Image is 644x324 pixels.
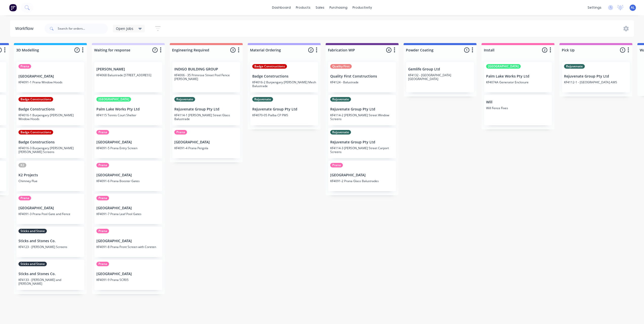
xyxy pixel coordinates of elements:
div: Prana[GEOGRAPHIC_DATA]KF4091-6 Prana Booster Gates [94,161,162,191]
p: [GEOGRAPHIC_DATA] [96,272,160,276]
p: Badge Constructions [252,74,316,79]
p: KF4091-6 Prana Booster Gates [96,179,160,183]
div: Badge ConstructionsBadge ConstructionsKF4016-2 Burpengary [PERSON_NAME] Mesh Balustrade [250,62,318,92]
p: [GEOGRAPHIC_DATA] [18,74,82,79]
p: Quality First Constructions [330,74,394,79]
div: Quality FirstQuality First ConstructionsKF4124 - Balustrade [328,62,396,92]
p: KF4068 Balustrade [STREET_ADDRESS] [96,73,160,77]
p: K2 Projects [18,173,82,177]
div: RejuvenateRejuvenate Group Pty LtdKF4070-05 Pialba CP PMS [250,95,318,125]
div: Badge Constructions [252,64,287,69]
div: INDIGO BUILDING GROUPKF4006 - 35 Primrose Street Pool Fence [PERSON_NAME] [172,62,240,92]
p: KF4133 - [PERSON_NAME] and [PERSON_NAME] [18,278,82,285]
p: KF4091-9 Prana SCR05 [96,278,160,282]
p: KF4123 - [PERSON_NAME] Screens [18,245,82,249]
p: KF4016-1 Burpengary [PERSON_NAME] Window Hoods [18,113,82,121]
p: KF4091-2 Prana Glass Balustrades [330,179,394,183]
div: Badge Constructions [18,97,53,102]
p: Rejuvenate Group Pty Ltd [252,107,316,111]
div: Sticks and Stone [18,229,47,233]
div: productivity [350,4,375,11]
p: KF4132 - [GEOGRAPHIC_DATA] [GEOGRAPHIC_DATA] [408,73,472,81]
div: WillWill Fence Fixes [484,95,552,125]
div: RejuvenateRejuvenate Group Pty LtdKF4114-3 [PERSON_NAME] Street Carport Screens [328,128,396,158]
div: Quality First [330,64,352,69]
div: Sticks and Stone [18,262,47,266]
div: RejuvenateRejuvenate Group Pty LtdKF4114-1 [PERSON_NAME] Street Glass Balustrade [172,95,240,125]
div: Prana [18,64,31,69]
p: Rejuvenate Group Pty Ltd [330,107,394,111]
div: Rejuvenate [330,97,351,102]
p: Rejuvenate Group Pty Ltd [330,140,394,144]
div: Prana [96,130,109,135]
p: KF4091-8 Prana Front Screen with Coreten [96,245,160,249]
p: [GEOGRAPHIC_DATA] [330,173,394,177]
div: Prana [96,229,109,233]
div: purchasing [327,4,350,11]
p: KF4016-2 Burpengary [PERSON_NAME] Mesh Balustrade [252,80,316,88]
div: Prana [96,196,109,200]
input: Search for orders... [58,24,108,34]
div: Prana[GEOGRAPHIC_DATA]KF4091-5 Prana Entry Screen [94,128,162,158]
div: Prana [96,163,109,167]
p: Will Fence Fixes [486,106,550,110]
span: AL [631,5,635,10]
div: Prana[GEOGRAPHIC_DATA]KF4091-8 Prana Front Screen with Coreten [94,227,162,257]
p: KF4115 Tennis Court Shelter [96,113,160,117]
div: Badge ConstructionsBadge ConstructionsKF4016-3 Burpengary [PERSON_NAME] [PERSON_NAME] Screens [16,128,84,158]
div: Prana[GEOGRAPHIC_DATA]KF4091-1 Prana Window Hoods [16,62,84,92]
p: Sticks and Stones Co. [18,239,82,243]
p: Badge Constructions [18,107,82,111]
div: Prana [174,130,187,135]
p: KF4114-3 [PERSON_NAME] Street Carport Screens [330,146,394,154]
div: Sticks and StoneSticks and Stones Co.KF4123 - [PERSON_NAME] Screens [16,227,84,257]
div: Rejuvenate [252,97,273,102]
div: [PERSON_NAME]KF4068 Balustrade [STREET_ADDRESS] [94,62,162,92]
p: [GEOGRAPHIC_DATA] [96,173,160,177]
p: [GEOGRAPHIC_DATA] [96,239,160,243]
p: KF4074A Generator Enclosure [486,80,550,84]
p: KF4112-1 - [GEOGRAPHIC_DATA] AMS [564,80,628,84]
p: KF4006 - 35 Primrose Street Pool Fence [PERSON_NAME] [174,73,238,81]
div: sales [313,4,327,11]
p: Palm Lake Works Pty Ltd [96,107,160,111]
p: KF4016-3 Burpengary [PERSON_NAME] [PERSON_NAME] Screens [18,146,82,154]
div: settings [585,4,604,11]
p: [GEOGRAPHIC_DATA] [18,206,82,210]
div: [GEOGRAPHIC_DATA]Palm Lake Works Pty LtdKF4115 Tennis Court Shelter [94,95,162,125]
div: Prana[GEOGRAPHIC_DATA]KF4091-7 Prana Leaf Pool Gates [94,194,162,224]
p: KF4124 - Balustrade [330,80,394,84]
div: Sticks and StoneSticks and Stones Co.KF4133 - [PERSON_NAME] and [PERSON_NAME] [16,260,84,290]
div: [GEOGRAPHIC_DATA] [486,64,521,69]
div: K2K2 ProjectsChimney Flue [16,161,84,191]
p: KF4114-2 [PERSON_NAME] Street Window Screens [330,113,394,121]
div: Rejuvenate [174,97,195,102]
div: Prana[GEOGRAPHIC_DATA]KF4091-9 Prana SCR05 [94,260,162,290]
div: Badge ConstructionsBadge ConstructionsKF4016-1 Burpengary [PERSON_NAME] Window Hoods [16,95,84,125]
div: Prana [330,163,343,167]
p: Sticks and Stones Co. [18,272,82,276]
div: Prana[GEOGRAPHIC_DATA]KF4091-3 Prana Pool Gate and Fence [16,194,84,224]
p: Chimney Flue [18,179,82,183]
div: Prana[GEOGRAPHIC_DATA]KF4091-2 Prana Glass Balustrades [328,161,396,191]
p: [PERSON_NAME] [96,67,160,71]
p: Rejuvenate Group Pty Ltd [174,107,238,111]
p: Palm Lake Works Pty Ltd [486,74,550,79]
p: Rejuvenate Group Pty Ltd [564,74,628,79]
p: [GEOGRAPHIC_DATA] [96,206,160,210]
p: KF4114-1 [PERSON_NAME] Street Glass Balustrade [174,113,238,121]
span: Open Jobs [116,26,133,31]
div: Workflow [15,26,36,32]
p: KF4091-4 Prana Pergola [174,146,238,150]
div: RejuvenateRejuvenate Group Pty LtdKF4112-1 - [GEOGRAPHIC_DATA] AMS [562,62,630,92]
p: Badge Constructions [18,140,82,144]
div: Rejuvenate [564,64,585,69]
p: KF4070-05 Pialba CP PMS [252,113,316,117]
p: KF4091-1 Prana Window Hoods [18,80,82,84]
div: RejuvenateRejuvenate Group Pty LtdKF4114-2 [PERSON_NAME] Street Window Screens [328,95,396,125]
p: Gemlife Group Ltd [408,67,472,71]
p: [GEOGRAPHIC_DATA] [96,140,160,144]
div: Gemlife Group LtdKF4132 - [GEOGRAPHIC_DATA] [GEOGRAPHIC_DATA] [406,62,474,92]
div: products [293,4,313,11]
p: KF4091-3 Prana Pool Gate and Fence [18,212,82,216]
